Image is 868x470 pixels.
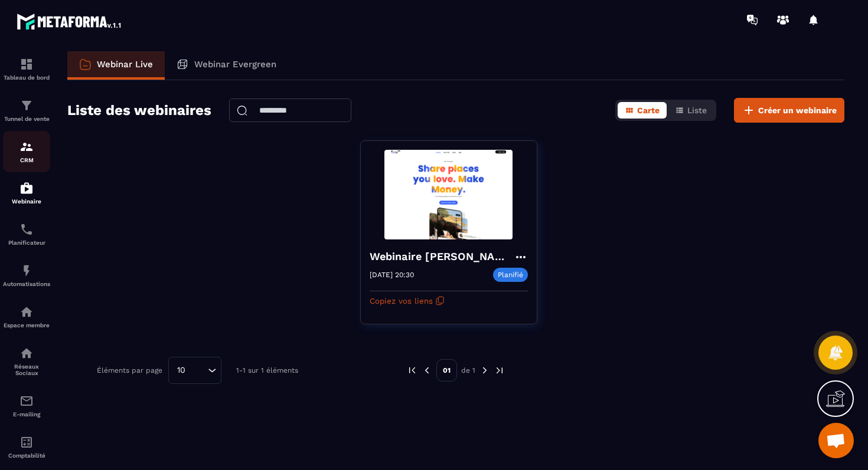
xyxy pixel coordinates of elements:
[19,57,34,71] img: formation
[3,172,50,213] a: automationsautomationsWebinaire
[758,104,837,116] span: Créer un webinaire
[734,98,844,123] button: Créer un webinaire
[19,394,34,408] img: email
[19,140,34,154] img: formation
[818,423,854,458] a: Ouvrir le chat
[370,150,528,239] img: webinar-background
[3,281,50,287] p: Automatisations
[3,322,50,328] p: Espace membre
[3,452,50,459] p: Comptabilité
[618,102,667,119] button: Carte
[3,385,50,426] a: emailemailE-mailing
[3,296,50,337] a: automationsautomationsEspace membre
[19,264,34,278] img: automations
[168,357,221,384] div: Search for option
[97,59,153,70] p: Webinar Live
[97,366,162,374] p: Éléments par page
[407,365,417,376] img: prev
[3,90,50,131] a: formationformationTunnel de vente
[67,98,211,122] h2: Liste des webinaires
[422,365,432,376] img: prev
[370,291,445,310] button: Copiez vos liens
[494,365,505,376] img: next
[19,346,34,360] img: social-network
[173,364,190,377] span: 10
[3,131,50,172] a: formationformationCRM
[668,102,714,119] button: Liste
[19,222,34,236] img: scheduler
[19,435,34,449] img: accountant
[190,364,205,377] input: Search for option
[19,181,34,195] img: automations
[3,411,50,418] p: E-mailing
[436,359,457,382] p: 01
[637,106,660,115] span: Carte
[19,98,34,113] img: formation
[19,305,34,319] img: automations
[3,116,50,122] p: Tunnel de vente
[370,248,514,265] h4: Webinaire [PERSON_NAME]
[17,11,123,32] img: logo
[194,59,276,70] p: Webinar Evergreen
[3,426,50,468] a: accountantaccountantComptabilité
[236,366,298,374] p: 1-1 sur 1 éléments
[3,157,50,163] p: CRM
[3,239,50,246] p: Planificateur
[370,271,414,279] p: [DATE] 20:30
[3,337,50,385] a: social-networksocial-networkRéseaux Sociaux
[493,268,528,282] p: Planifié
[3,213,50,255] a: schedulerschedulerPlanificateur
[3,363,50,376] p: Réseaux Sociaux
[3,48,50,90] a: formationformationTableau de bord
[461,366,475,375] p: de 1
[479,365,490,376] img: next
[687,106,707,115] span: Liste
[3,198,50,205] p: Webinaire
[3,74,50,81] p: Tableau de bord
[67,51,165,80] a: Webinar Live
[3,255,50,296] a: automationsautomationsAutomatisations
